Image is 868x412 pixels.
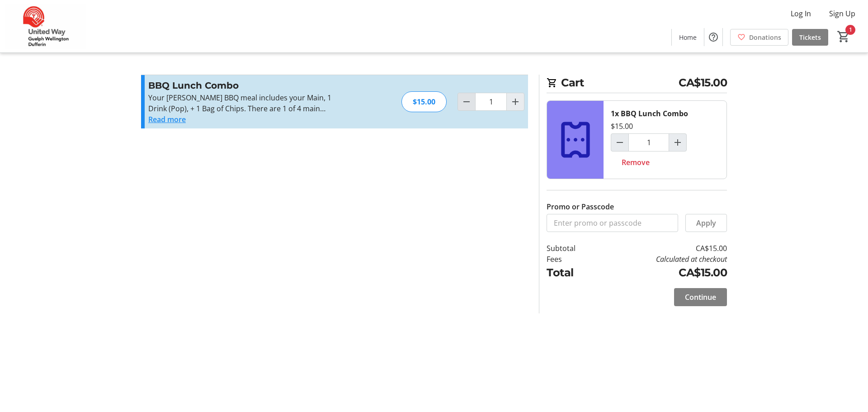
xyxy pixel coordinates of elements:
[679,75,727,91] span: CA$15.00
[672,29,704,46] a: Home
[547,201,614,212] label: Promo or Passcode
[822,6,863,21] button: Sign Up
[507,93,524,110] button: Increment by one
[5,4,86,49] img: United Way Guelph Wellington Dufferin's Logo
[611,134,628,151] button: Decrement by one
[611,121,633,132] div: $15.00
[599,265,727,281] td: CA$15.00
[791,8,811,19] span: Log In
[628,133,669,152] input: BBQ Lunch Combo Quantity
[148,92,346,114] p: Your [PERSON_NAME] BBQ meal includes your Main, 1 Drink (Pop), + 1 Bag of Chips. There are 1 of 4...
[829,8,855,19] span: Sign Up
[704,28,722,46] button: Help
[792,29,828,46] a: Tickets
[599,243,727,254] td: CA$15.00
[696,218,716,228] span: Apply
[835,28,852,45] button: Cart
[669,134,686,151] button: Increment by one
[799,33,821,42] span: Tickets
[622,157,650,168] span: Remove
[749,33,781,42] span: Donations
[730,29,788,46] a: Donations
[547,243,599,254] td: Subtotal
[547,254,599,265] td: Fees
[679,33,697,42] span: Home
[685,292,716,303] span: Continue
[611,153,660,171] button: Remove
[148,79,346,92] h3: BBQ Lunch Combo
[148,114,186,125] button: Read more
[783,6,818,21] button: Log In
[611,108,688,119] div: 1x BBQ Lunch Combo
[685,214,727,232] button: Apply
[458,93,475,110] button: Decrement by one
[547,265,599,281] td: Total
[674,288,727,306] button: Continue
[547,214,678,232] input: Enter promo or passcode
[599,254,727,265] td: Calculated at checkout
[401,91,447,112] div: $15.00
[475,93,507,111] input: BBQ Lunch Combo Quantity
[547,75,727,93] h2: Cart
